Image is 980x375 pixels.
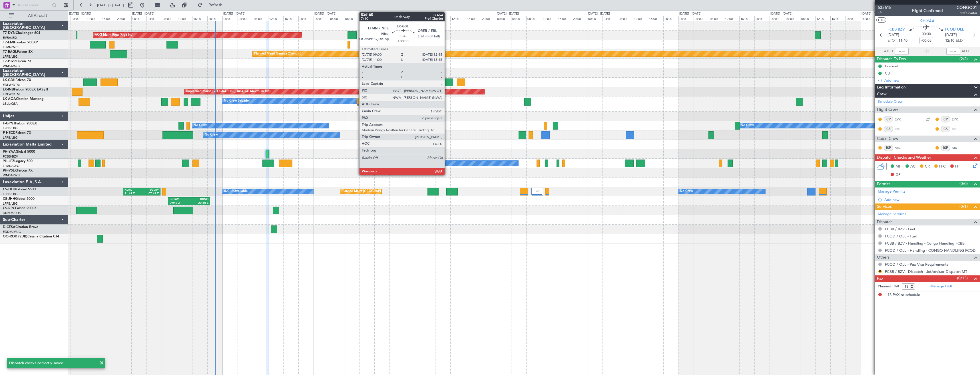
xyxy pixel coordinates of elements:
div: 08:55 Z [419,135,437,139]
a: F-GPNJFalcon 900EX [3,122,37,125]
a: FCOD / OLL - Pax Visa Requirements [885,262,948,267]
a: WMSA/SZB [3,173,20,178]
div: 09:43 Z [170,201,189,205]
a: MIG [952,145,965,150]
div: CS [884,126,893,132]
div: No Crew [205,131,218,139]
div: 22:30 Z [401,135,419,139]
span: Services [877,203,892,210]
span: OO-ROK (SUB) [3,235,27,238]
div: 21:49 Z [124,192,142,196]
div: 08:00 [526,16,541,21]
span: 00:30 [922,31,931,37]
a: LFPB/LBG [3,192,18,196]
span: Others [877,254,889,261]
a: Manage Services [878,211,906,217]
span: 9H-YAA [3,150,16,154]
a: LX-INBFalcon 900EX EASy II [3,88,48,91]
div: 16:00 [283,16,298,21]
span: Dispatch [877,219,893,225]
span: D-CESA [3,225,15,229]
a: Schedule Crew [878,99,903,105]
div: 00:00 [587,16,602,21]
div: 12:00 [815,16,830,21]
a: OO-ROK (SUB)Cessna Citation CJ4 [3,235,59,238]
div: Unplanned Maint [GEOGRAPHIC_DATA] (Al Maktoum Intl) [186,87,270,96]
div: KRNO [189,197,208,201]
span: MF [895,164,901,170]
div: [DATE] - [DATE] [132,11,154,16]
span: F-HECD [3,131,15,135]
span: (0/13) [957,275,968,281]
div: 00:00 [222,16,238,21]
a: F-HECDFalcon 7X [3,131,31,135]
div: EGGW [170,197,189,201]
a: D-CESACitation Bravo [3,225,38,229]
div: ISP [941,145,950,151]
div: 12:00 [177,16,192,21]
a: EVRA/RIX [3,36,17,40]
a: Manage PAX [930,284,952,289]
span: ETOT [887,38,897,44]
div: 00:00 [496,16,511,21]
a: LFMD/CEQ [3,164,19,168]
span: Pax [877,275,883,282]
div: 08:00 [253,16,268,21]
div: 08:00 [618,16,633,21]
a: T7-EAGLFalcon 8X [3,50,33,54]
a: LFPB/LBG [3,136,18,140]
span: FP [955,164,959,170]
span: (0/1) [959,203,968,209]
div: 12:00 [633,16,648,21]
div: 04:00 [420,16,435,21]
span: T7-EMI [3,41,14,44]
div: [DATE] - [DATE] [770,11,792,16]
a: EYK [952,117,965,122]
div: CP [884,116,893,122]
div: [DATE] - [DATE] [69,11,91,16]
div: Dispatch checks correctly saved. [9,360,97,366]
div: LFMN [419,132,437,136]
div: 16:00 [374,16,389,21]
a: FCOD / OLL - Handling - CONGO HANDLING FCOD [885,248,976,253]
span: [DATE] [945,32,957,38]
div: 20:00 [846,16,861,21]
a: LFPB/LBG [3,201,18,206]
a: LELL/QSA [3,102,18,106]
span: Cabin Crew [877,136,898,142]
div: Add new [884,78,977,83]
button: R [878,270,882,273]
div: 00:00 [770,16,785,21]
div: 04:00 [146,16,162,21]
div: No Crew [741,121,754,130]
div: Prebrief [885,64,898,68]
div: A/C Unavailable [224,187,248,196]
a: FCBB / BZV - Fuel [885,227,915,231]
div: 16:00 [557,16,572,21]
span: FFC [939,164,946,170]
div: 00:00 [405,16,420,21]
a: EDLW/DTM [3,92,20,96]
div: 08:00 [709,16,724,21]
span: 9H-YAA [920,18,935,24]
a: 9H-LPZLegacy 500 [3,160,33,163]
span: Permits [877,181,890,187]
div: 04:00 [511,16,526,21]
a: EDDM/MUC [3,230,21,234]
div: 12:00 [724,16,739,21]
a: WMSA/SZB [3,64,20,68]
div: 00:00 [678,16,694,21]
div: Add new [884,197,977,202]
img: arrow-gray.svg [536,190,539,192]
div: [DATE] - [DATE] [679,11,701,16]
div: 08:00 [71,16,86,21]
a: LFMN/NCE [3,45,20,49]
span: FCOD OLL [945,27,964,33]
span: Dispatch Checks and Weather [877,154,931,161]
div: 04:00 [238,16,253,21]
div: 08:00 [344,16,359,21]
span: [DATE] [887,32,899,38]
div: 00:00 [314,16,329,21]
div: SBBR [401,132,419,136]
a: CS-DOUGlobal 6500 [3,188,36,191]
